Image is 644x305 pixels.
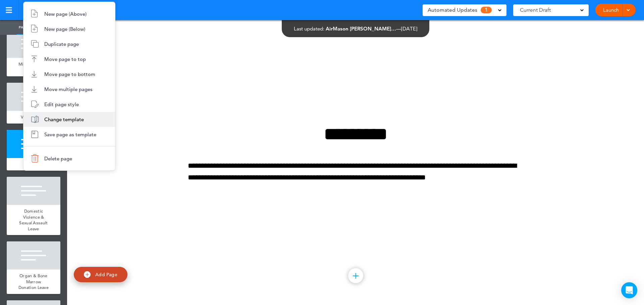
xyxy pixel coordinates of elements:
[44,101,79,107] span: Edit page style
[44,131,96,138] span: Save page as template
[44,56,86,62] span: Move page to top
[44,155,72,162] span: Delete page
[621,282,637,298] div: Open Intercom Messenger
[44,26,85,32] span: New page (Below)
[44,86,93,92] span: Move multiple pages
[44,11,87,17] span: New page (Above)
[44,71,95,77] span: Move page to bottom
[44,41,79,47] span: Duplicate page
[44,116,84,123] span: Change template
